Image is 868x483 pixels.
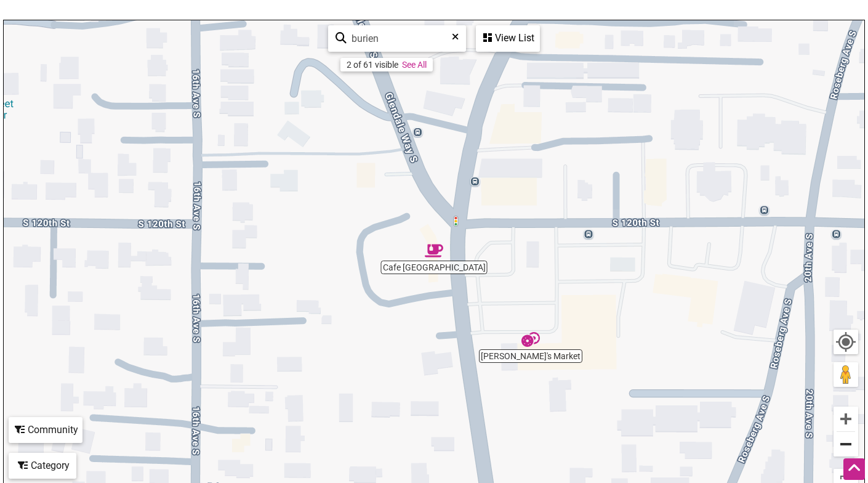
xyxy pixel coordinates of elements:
[10,418,81,442] div: Community
[834,407,858,431] button: Zoom in
[328,25,466,52] div: Type to search and filter
[834,362,858,387] button: Drag Pegman onto the map to open Street View
[516,325,545,354] div: Luciana's Market
[9,453,76,479] div: Filter by category
[476,25,540,52] div: See a list of the visible businesses
[420,237,448,265] div: Cafe Dulzura
[10,454,75,477] div: Category
[347,60,398,70] div: 2 of 61 visible
[402,60,427,70] a: See All
[9,417,82,443] div: Filter by Community
[347,26,458,51] input: Type to find and filter...
[843,458,865,480] div: Scroll Back to Top
[834,330,858,354] button: Your Location
[834,432,858,457] button: Zoom out
[477,26,539,50] div: View List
